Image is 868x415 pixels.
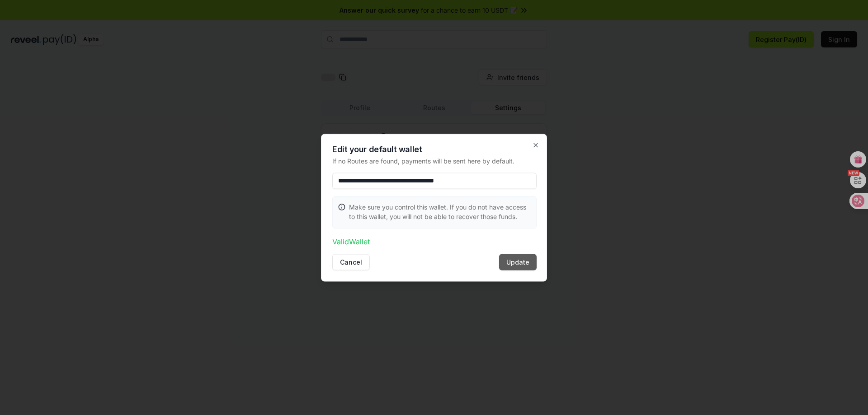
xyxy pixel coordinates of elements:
[332,156,537,165] p: If no Routes are found, payments will be sent here by default.
[499,254,537,270] button: Update
[349,202,531,221] p: Make sure you control this wallet. If you do not have access to this wallet, you will not be able...
[332,145,537,153] h2: Edit your default wallet
[332,254,370,270] button: Cancel
[332,236,537,247] p: Valid Wallet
